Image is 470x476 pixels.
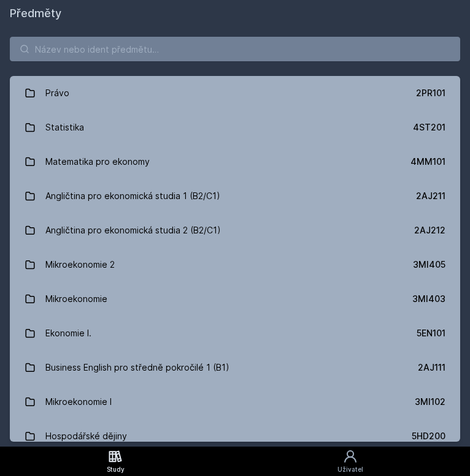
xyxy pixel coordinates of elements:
[413,259,445,271] div: 3MI405
[10,350,460,385] a: Business English pro středně pokročilé 1 (B1) 2AJ111
[418,361,445,374] div: 2AJ111
[10,145,460,179] a: Matematika pro ekonomy 4MM101
[413,121,445,134] div: 4ST201
[10,316,460,350] a: Ekonomie I. 5EN101
[337,465,363,474] div: Uživatel
[45,81,69,105] div: Právo
[45,287,107,311] div: Mikroekonomie
[10,419,460,453] a: Hospodářské dějiny 5HD200
[45,149,150,174] div: Matematika pro ekonomy
[45,390,112,414] div: Mikroekonomie I
[416,87,445,99] div: 2PR101
[414,224,445,236] div: 2AJ212
[45,424,127,448] div: Hospodářské dějiny
[417,327,445,339] div: 5EN101
[10,179,460,213] a: Angličtina pro ekonomická studia 1 (B2/C1) 2AJ211
[416,190,445,202] div: 2AJ211
[45,252,115,277] div: Mikroekonomie 2
[410,156,445,168] div: 4MM101
[45,115,84,140] div: Statistika
[10,213,460,247] a: Angličtina pro ekonomická studia 2 (B2/C1) 2AJ212
[10,247,460,282] a: Mikroekonomie 2 3MI405
[45,184,220,208] div: Angličtina pro ekonomická studia 1 (B2/C1)
[10,282,460,316] a: Mikroekonomie 3MI403
[107,465,125,474] div: Study
[45,355,229,380] div: Business English pro středně pokročilé 1 (B1)
[10,385,460,419] a: Mikroekonomie I 3MI102
[45,321,91,346] div: Ekonomie I.
[412,430,445,442] div: 5HD200
[45,218,221,243] div: Angličtina pro ekonomická studia 2 (B2/C1)
[415,396,445,408] div: 3MI102
[10,37,460,61] input: Název nebo ident předmětu…
[10,5,460,22] h1: Předměty
[10,76,460,110] a: Právo 2PR101
[412,293,445,305] div: 3MI403
[10,110,460,145] a: Statistika 4ST201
